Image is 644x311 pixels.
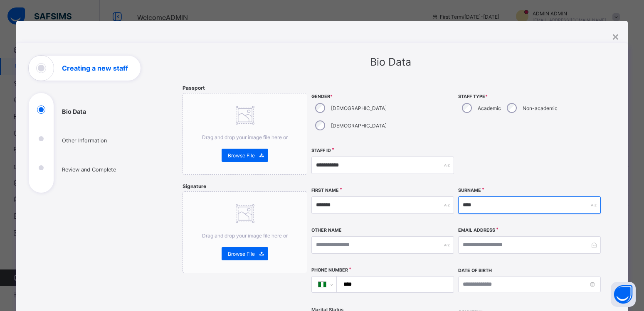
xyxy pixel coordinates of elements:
span: Bio Data [370,56,411,68]
label: Surname [458,188,481,193]
label: Academic [478,105,501,111]
label: Other Name [311,228,342,233]
label: Non-academic [523,105,558,111]
span: Browse File [228,251,255,257]
span: Drag and drop your image file here or [202,134,288,140]
span: Drag and drop your image file here or [202,233,288,239]
label: Date of Birth [458,268,492,273]
span: Browse File [228,152,255,159]
h1: Creating a new staff [62,65,128,71]
div: × [612,29,619,43]
div: Drag and drop your image file here orBrowse File [183,191,307,273]
button: Open asap [611,282,636,307]
span: Passport [183,85,205,91]
label: Phone Number [311,267,348,273]
label: First Name [311,188,339,193]
span: Staff Type [458,94,601,99]
label: [DEMOGRAPHIC_DATA] [331,105,387,111]
label: Staff ID [311,148,331,153]
span: Gender [311,94,454,99]
span: Signature [183,183,206,189]
div: Drag and drop your image file here orBrowse File [183,93,307,175]
label: Email Address [458,228,495,233]
label: [DEMOGRAPHIC_DATA] [331,122,387,129]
